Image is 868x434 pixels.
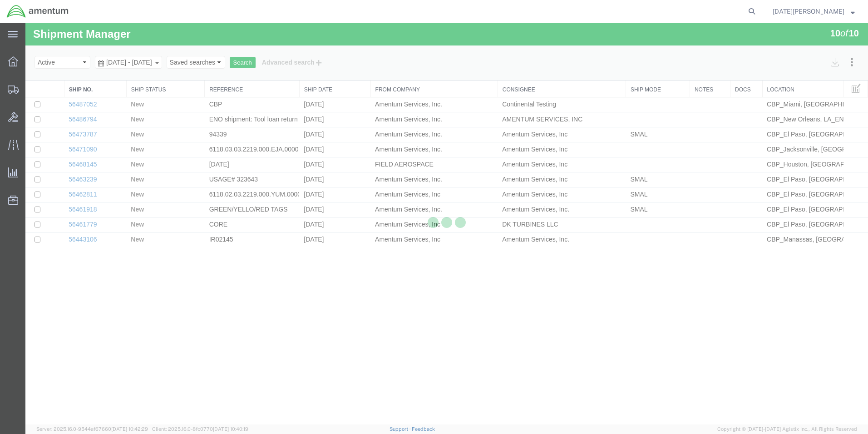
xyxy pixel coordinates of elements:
span: Copyright © [DATE]-[DATE] Agistix Inc., All Rights Reserved [717,425,857,433]
span: [DATE] 10:40:19 [213,426,248,432]
span: Noel Arrieta [773,6,844,16]
button: [DATE][PERSON_NAME] [772,6,855,17]
a: Support [390,426,412,432]
span: [DATE] 10:42:29 [111,426,148,432]
span: Client: 2025.16.0-8fc0770 [152,426,248,432]
a: Feedback [412,426,435,432]
span: Server: 2025.16.0-9544af67660 [36,426,148,432]
img: logo [6,5,69,18]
